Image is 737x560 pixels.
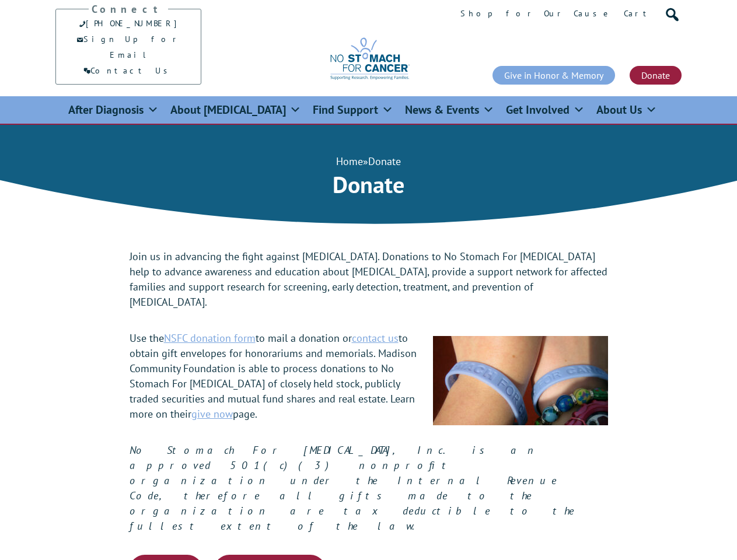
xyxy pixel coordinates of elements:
[624,8,652,19] a: Cart
[320,37,417,80] img: No Stomach for Cancer logo with tagline
[596,96,657,124] a: About Us
[130,169,608,199] h1: Donate
[630,66,682,85] a: Donate
[89,2,168,16] h2: Connect
[79,18,178,29] a: [PHONE_NUMBER]
[83,65,174,76] a: Contact Us
[352,331,399,345] a: contact us
[313,96,393,124] a: Find Support
[336,155,401,168] span: »
[433,336,608,425] img: wristband support
[506,96,585,124] a: Get Involved
[130,331,608,422] p: Use the to mail a donation or to obtain gift envelopes for honorariums and memorials. Madison Com...
[130,443,575,533] em: No Stomach For [MEDICAL_DATA], Inc. is an approved 501(c)(3) nonprofit organization under the Int...
[460,5,652,21] nav: Utility Menu
[76,34,181,60] a: Sign Up for Email
[191,407,233,421] a: give now
[170,96,301,124] a: About [MEDICAL_DATA]
[405,96,494,124] a: News & Events
[493,66,615,85] a: Give in Honor & Memory
[460,8,612,19] a: Shop for Our Cause
[336,155,363,168] a: Home
[164,331,256,345] a: NSFC donation form
[68,96,159,124] a: After Diagnosis
[130,249,608,310] p: Join us in advancing the fight against [MEDICAL_DATA]. Donations to No Stomach For [MEDICAL_DATA]...
[368,155,401,168] span: Donate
